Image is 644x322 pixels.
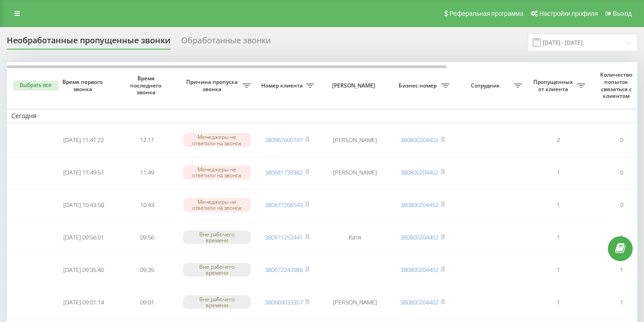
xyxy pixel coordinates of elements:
[449,10,523,17] span: Реферальная программа
[265,201,303,209] a: 380677266543
[319,222,391,253] td: Катя
[400,266,438,274] a: 380800204402
[115,189,179,220] td: 10:43
[526,254,590,285] td: 1
[319,125,391,156] td: [PERSON_NAME]
[265,266,303,274] a: 380672243986
[59,78,108,92] span: Время первого звонка
[183,198,251,212] div: Менеджеры не ответили на звонок
[183,166,251,179] div: Менеджеры не ответили на звонок
[400,298,438,306] a: 380800204402
[531,78,577,92] span: Пропущенных от клиента
[594,71,640,99] span: Количество попыток связаться с клиентом
[526,287,590,317] td: 1
[526,222,590,253] td: 1
[52,157,115,188] td: [DATE] 11:49:51
[526,157,590,188] td: 1
[265,298,303,306] a: 380669033357
[265,168,303,176] a: 380681739382
[115,287,179,317] td: 09:01
[115,125,179,156] td: 12:11
[260,82,306,89] span: Номер клиента
[13,81,58,91] button: Выбрать все
[459,82,514,89] span: Сотрудник
[52,254,115,285] td: [DATE] 09:35:40
[400,136,438,144] a: 380800204402
[115,222,179,253] td: 09:56
[613,10,632,17] span: Выход
[115,157,179,188] td: 11:49
[395,82,442,89] span: Бизнес номер
[183,263,251,276] div: Вне рабочего времени
[183,78,243,92] span: Причина пропуска звонка
[526,189,590,220] td: 1
[183,230,251,244] div: Вне рабочего времени
[326,82,383,89] span: [PERSON_NAME]
[183,133,251,147] div: Менеджеры не ответили на звонок
[526,125,590,156] td: 2
[400,168,438,176] a: 380800204402
[265,136,303,144] a: 380962600747
[400,201,438,209] a: 380800204402
[122,75,171,96] span: Время последнего звонка
[7,36,170,50] div: Необработанные пропущенные звонки
[181,36,271,50] div: Обработанные звонки
[539,10,598,17] span: Настройки профиля
[52,222,115,253] td: [DATE] 09:56:01
[52,125,115,156] td: [DATE] 11:41:22
[183,295,251,309] div: Вне рабочего времени
[319,287,391,317] td: [PERSON_NAME]
[400,233,438,241] a: 380800204402
[52,189,115,220] td: [DATE] 10:43:50
[52,287,115,317] td: [DATE] 09:01:14
[115,254,179,285] td: 09:35
[265,233,303,241] a: 380971252441
[319,157,391,188] td: [PERSON_NAME]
